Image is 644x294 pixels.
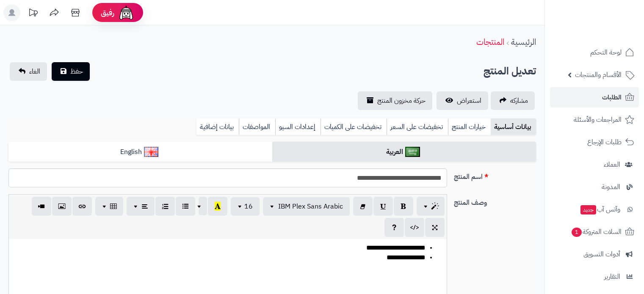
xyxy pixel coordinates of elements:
[590,47,622,58] span: لوحة التحكم
[52,62,90,81] button: حفظ
[604,159,620,170] span: العملاء
[571,227,582,237] span: 1
[550,87,639,107] a: الطلبات
[571,226,622,238] span: السلات المتروكة
[580,205,596,214] span: جديد
[29,66,40,77] span: الغاء
[550,42,639,63] a: لوحة التحكم
[586,17,636,35] img: logo-2.png
[602,91,622,103] span: الطلبات
[580,203,620,215] span: وآتس آب
[244,201,253,212] span: 16
[602,181,620,193] span: المدونة
[550,244,639,264] a: أدوات التسويق
[144,147,159,157] img: English
[10,62,47,81] a: الغاء
[22,4,44,23] a: تحديثات المنصة
[491,91,535,110] a: مشاركه
[604,271,620,283] span: التقارير
[278,201,343,212] span: IBM Plex Sans Arabic
[272,142,536,162] a: العربية
[358,91,432,110] a: حركة مخزون المنتج
[550,267,639,287] a: التقارير
[239,118,275,135] a: المواصفات
[575,69,622,81] span: الأقسام والمنتجات
[510,96,528,106] span: مشاركه
[550,177,639,197] a: المدونة
[275,118,321,135] a: إعدادات السيو
[583,248,620,260] span: أدوات التسويق
[437,91,488,110] a: استعراض
[101,8,114,18] span: رفيق
[451,194,539,208] label: وصف المنتج
[118,4,135,21] img: ai-face.png
[405,147,420,157] img: العربية
[263,197,350,216] button: IBM Plex Sans Arabic
[451,168,539,182] label: اسم المنتج
[550,222,639,242] a: السلات المتروكة1
[550,154,639,175] a: العملاء
[387,118,448,135] a: تخفيضات على السعر
[574,114,622,126] span: المراجعات والأسئلة
[587,136,622,148] span: طلبات الإرجاع
[476,36,504,48] a: المنتجات
[550,110,639,130] a: المراجعات والأسئلة
[196,118,239,135] a: بيانات إضافية
[511,36,536,48] a: الرئيسية
[321,118,387,135] a: تخفيضات على الكميات
[484,63,536,80] h2: تعديل المنتج
[231,197,260,216] button: 16
[448,118,491,135] a: خيارات المنتج
[550,132,639,152] a: طلبات الإرجاع
[70,66,83,77] span: حفظ
[8,142,272,162] a: English
[457,96,481,106] span: استعراض
[491,118,536,135] a: بيانات أساسية
[550,199,639,220] a: وآتس آبجديد
[377,96,426,106] span: حركة مخزون المنتج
